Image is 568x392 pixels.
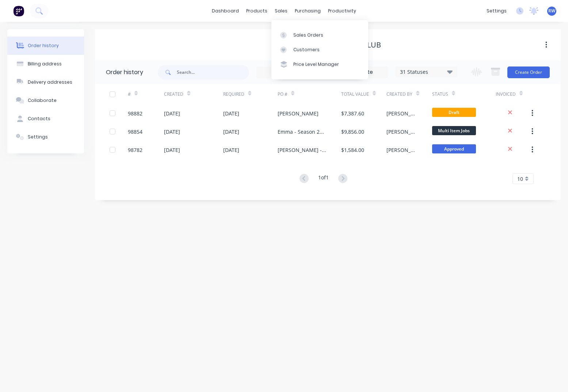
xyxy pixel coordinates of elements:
[164,84,223,104] div: Created
[128,110,142,117] div: 98882
[7,110,84,128] button: Contacts
[507,66,550,78] button: Create Order
[386,84,432,104] div: Created By
[386,146,417,154] div: [PERSON_NAME]
[432,126,476,135] span: Multi Item Jobs
[223,91,244,98] div: Required
[278,91,287,98] div: PO #
[257,67,318,78] input: Order Date
[128,146,142,154] div: 98782
[271,28,368,42] a: Sales Orders
[386,110,417,117] div: [PERSON_NAME]
[164,110,180,117] div: [DATE]
[396,68,457,76] div: 31 Statuses
[223,146,239,154] div: [DATE]
[243,5,271,16] div: products
[7,37,84,55] button: Order history
[318,174,329,184] div: 1 of 1
[177,65,249,80] input: Search...
[7,128,84,146] button: Settings
[128,91,131,98] div: #
[13,5,24,16] img: Factory
[432,84,496,104] div: Status
[386,128,417,136] div: [PERSON_NAME]
[28,42,59,49] div: Order history
[496,84,532,104] div: Invoiced
[271,5,291,16] div: sales
[106,68,143,77] div: Order history
[223,110,239,117] div: [DATE]
[128,128,142,136] div: 98854
[271,57,368,72] a: Price Level Manager
[164,146,180,154] div: [DATE]
[432,91,448,98] div: Status
[341,84,386,104] div: Total Value
[28,115,50,122] div: Contacts
[324,5,360,16] div: productivity
[341,110,364,117] div: $7,387.60
[28,79,72,85] div: Delivery addresses
[341,128,364,136] div: $9,856.00
[386,91,412,98] div: Created By
[432,144,476,153] span: Approved
[208,5,243,16] a: dashboard
[278,128,327,136] div: Emma - Season 2025
[291,5,324,16] div: purchasing
[28,97,57,104] div: Collaborate
[271,42,368,57] a: Customers
[483,5,510,16] div: settings
[293,32,323,38] div: Sales Orders
[496,91,516,98] div: Invoiced
[341,146,364,154] div: $1,584.00
[278,146,327,154] div: [PERSON_NAME] - T&C's
[128,84,164,104] div: #
[7,91,84,110] button: Collaborate
[293,46,320,53] div: Customers
[164,91,183,98] div: Created
[278,110,319,117] div: [PERSON_NAME]
[517,175,523,183] span: 10
[7,73,84,91] button: Delivery addresses
[28,61,62,67] div: Billing address
[223,128,239,136] div: [DATE]
[7,55,84,73] button: Billing address
[164,128,180,136] div: [DATE]
[28,134,48,140] div: Settings
[548,8,555,14] span: RW
[223,84,278,104] div: Required
[293,61,339,68] div: Price Level Manager
[278,84,341,104] div: PO #
[341,91,369,98] div: Total Value
[432,108,476,117] span: Draft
